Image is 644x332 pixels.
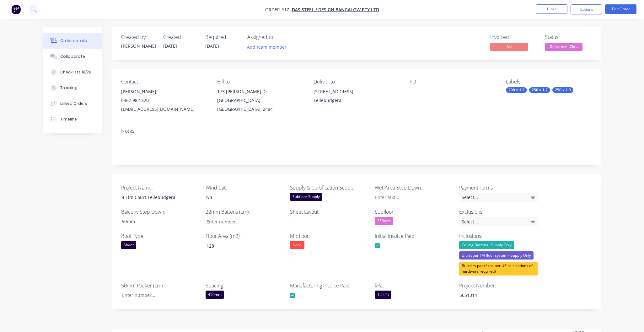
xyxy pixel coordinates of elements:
[60,38,87,44] div: Order details
[43,64,102,80] button: Checklists 18/28
[121,87,207,96] div: [PERSON_NAME]
[201,193,280,202] div: N3
[205,43,219,49] span: [DATE]
[217,96,303,114] div: [GEOGRAPHIC_DATA], [GEOGRAPHIC_DATA], 2484
[490,43,528,51] span: No
[117,217,195,226] div: 50mm
[121,282,200,289] label: 50mm Packer (Lm):
[545,43,582,51] span: Delivered - Clo...
[375,184,453,191] label: Wet Area Step Down:
[43,80,102,96] button: Tracking
[545,34,592,40] div: Status
[121,43,156,49] div: [PERSON_NAME]
[459,282,538,289] label: Project Number:
[121,128,592,134] div: Notes
[605,4,636,14] button: Edit Order
[163,34,198,40] div: Created
[201,217,284,226] input: Enter number...
[247,34,310,40] div: Assigned to
[536,4,567,14] button: Close
[314,79,400,85] div: Deliver to
[290,232,368,240] label: Midfloor:
[60,69,91,75] div: Checklists 18/28
[506,87,527,93] div: 200 x 1.2
[375,217,393,225] div: 250mm
[459,193,538,202] div: Select...
[206,184,284,191] label: Wind Cat:
[121,184,200,191] label: Project Name:
[375,282,453,289] label: kPa:
[217,87,303,96] div: 173 [PERSON_NAME] Dr
[571,4,602,14] button: Options
[314,87,400,96] div: [STREET_ADDRESS]
[121,34,156,40] div: Created by
[314,96,400,105] div: Tellebudgera,
[121,79,207,85] div: Contact
[410,79,496,85] div: PO
[292,7,379,13] a: DAS Steel / DESIGN BANGALOW PTY LTD
[121,232,200,240] label: Roof Type:
[247,43,290,51] button: Add team member
[43,96,102,111] button: Linked Orders
[459,184,538,191] label: Payment Terms
[459,232,538,240] label: Inclusions:
[43,49,102,64] button: Collaborate
[217,79,303,85] div: Bill to
[459,208,538,216] label: Exclusions:
[11,5,21,14] img: Factory
[375,232,453,240] label: Initial Invoice Paid
[290,282,368,289] label: Manufacturing Invoice Paid
[121,87,207,114] div: [PERSON_NAME]0467 982 320[EMAIL_ADDRESS][DOMAIN_NAME]
[459,251,534,260] div: UltraSpanTM floor system - Supply Only
[60,116,77,122] div: Timeline
[290,208,368,216] label: Sheet Layout
[459,217,538,226] div: Select...
[117,193,195,202] div: 4 Elm Court Tellebudgera
[244,43,290,51] button: Add team member
[454,291,533,300] div: 5051314
[121,96,207,105] div: 0467 982 320
[60,101,87,106] div: Linked Orders
[290,193,322,201] div: Subfloor Supply
[121,208,200,216] label: Balcony Step Down:
[43,111,102,127] button: Timeline
[163,43,177,49] span: [DATE]
[375,291,391,299] div: 1.5kPa
[117,291,200,300] input: Enter number...
[206,291,224,299] div: 450mm
[217,87,303,114] div: 173 [PERSON_NAME] Dr[GEOGRAPHIC_DATA], [GEOGRAPHIC_DATA], 2484
[290,241,304,249] div: None
[206,208,284,216] label: 22mm Battens (Lm):
[43,33,102,49] button: Order details
[206,232,284,240] label: Floor Area (m2):
[201,241,284,250] input: Enter number...
[205,34,240,40] div: Required
[552,87,573,93] div: 250 x 1.9
[60,54,85,59] div: Collaborate
[529,87,550,93] div: 250 x 1.2
[60,85,78,91] div: Tracking
[121,241,136,249] div: Sheet
[459,241,514,249] div: Ceiling Battens - Supply Only
[121,105,207,114] div: [EMAIL_ADDRESS][DOMAIN_NAME]
[490,34,537,40] div: Invoiced
[506,79,592,85] div: Labels
[314,87,400,107] div: [STREET_ADDRESS]Tellebudgera,
[375,208,453,216] label: Subfloor:
[459,262,538,276] div: Builders pack* (as per US calculations of hardware required)
[545,43,582,52] button: Delivered - Clo...
[206,282,284,289] label: Spacing:
[290,184,368,191] label: Supply & Certification Scope:
[265,7,292,13] span: Order #17 -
